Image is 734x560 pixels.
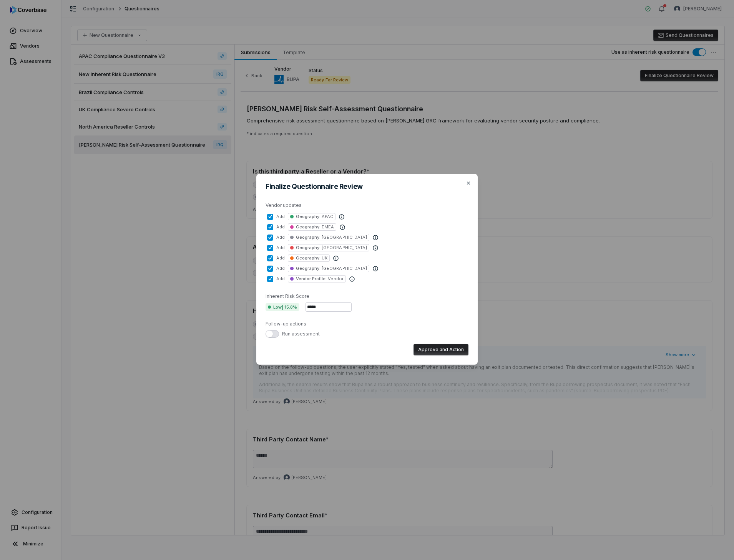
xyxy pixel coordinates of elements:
span: Geography : [296,245,321,250]
span: [GEOGRAPHIC_DATA] [321,235,367,240]
button: addGeography: EMEA [267,224,273,230]
div: add [276,266,285,271]
span: [GEOGRAPHIC_DATA] [321,245,367,250]
div: add [276,224,285,230]
div: Run assessment [282,331,320,337]
div: add [276,276,285,282]
div: Vendor updates [266,202,468,208]
span: UK [321,255,327,261]
span: Geography : [296,266,321,271]
span: Low | 15.8% [266,303,299,311]
h2: Finalize Questionnaire Review [266,183,468,190]
button: addGeography: [GEOGRAPHIC_DATA] [267,266,273,272]
button: addGeography: [GEOGRAPHIC_DATA] [267,235,273,241]
span: APAC [321,214,333,219]
button: Approve and Action [413,344,468,355]
div: add [276,255,285,261]
span: Geography : [296,255,321,261]
div: add [276,245,285,251]
button: addGeography: UK [267,255,273,261]
button: addVendor Profile: Vendor [267,276,273,282]
span: [GEOGRAPHIC_DATA] [321,266,367,271]
div: Follow-up actions [266,321,468,327]
button: addGeography: [GEOGRAPHIC_DATA] [267,245,273,251]
span: Geography : [296,235,321,240]
span: EMEA [321,224,334,230]
div: Inherent Risk Score [266,293,468,299]
div: add [276,235,285,240]
span: Geography : [296,214,321,219]
span: Vendor Profile : [296,276,327,281]
button: addGeography: APAC [267,214,273,220]
span: Vendor [327,276,343,281]
span: Geography : [296,224,321,230]
div: add [276,214,285,220]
